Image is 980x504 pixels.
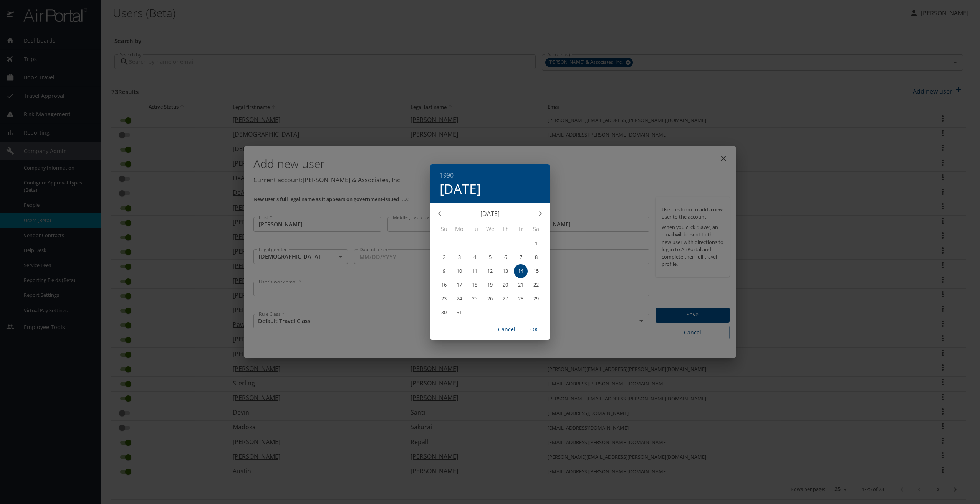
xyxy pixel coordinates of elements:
p: 22 [533,282,539,287]
span: Su [437,225,451,233]
button: 30 [437,306,451,320]
p: 12 [487,268,493,273]
button: 1 [529,237,543,250]
p: 28 [518,296,523,301]
p: [DATE] [449,209,531,218]
button: 5 [483,250,497,264]
p: 31 [457,310,462,315]
button: 20 [498,278,512,292]
p: 7 [520,255,522,260]
p: 11 [472,268,477,273]
span: Mo [452,225,466,233]
button: 19 [483,278,497,292]
p: 20 [503,282,508,287]
p: 10 [457,268,462,273]
button: 8 [529,250,543,264]
span: Fr [514,225,528,233]
button: OK [522,323,546,337]
button: 13 [498,264,512,278]
p: 9 [443,268,445,273]
button: 23 [437,292,451,306]
span: Cancel [497,325,516,334]
button: 14 [514,264,528,278]
button: 6 [498,250,512,264]
button: Cancel [494,323,519,337]
span: Sa [529,225,543,233]
p: 27 [503,296,508,301]
button: 2 [437,250,451,264]
p: 23 [441,296,447,301]
p: 14 [518,268,523,273]
p: 1 [535,241,538,246]
p: 29 [533,296,539,301]
p: 3 [458,255,461,260]
p: 4 [473,255,476,260]
button: 12 [483,264,497,278]
button: 28 [514,292,528,306]
p: 6 [504,255,507,260]
p: 24 [457,296,462,301]
button: 15 [529,264,543,278]
span: We [483,225,497,233]
p: 19 [487,282,493,287]
button: 11 [468,264,482,278]
p: 5 [489,255,492,260]
button: 22 [529,278,543,292]
button: 24 [452,292,466,306]
p: 21 [518,282,523,287]
button: 9 [437,264,451,278]
p: 2 [443,255,445,260]
button: 10 [452,264,466,278]
button: 27 [498,292,512,306]
button: 26 [483,292,497,306]
button: 21 [514,278,528,292]
p: 25 [472,296,477,301]
span: OK [525,325,543,334]
button: 18 [468,278,482,292]
p: 30 [441,310,447,315]
button: 17 [452,278,466,292]
span: Tu [468,225,482,233]
button: 31 [452,306,466,320]
span: Th [498,225,512,233]
p: 17 [457,282,462,287]
button: 1990 [440,170,454,181]
p: 15 [533,268,539,273]
p: 8 [535,255,538,260]
p: 16 [441,282,447,287]
button: 3 [452,250,466,264]
button: 25 [468,292,482,306]
p: 26 [487,296,493,301]
button: [DATE] [440,181,481,197]
button: 16 [437,278,451,292]
button: 4 [468,250,482,264]
p: 13 [503,268,508,273]
button: 7 [514,250,528,264]
p: 18 [472,282,477,287]
button: 29 [529,292,543,306]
